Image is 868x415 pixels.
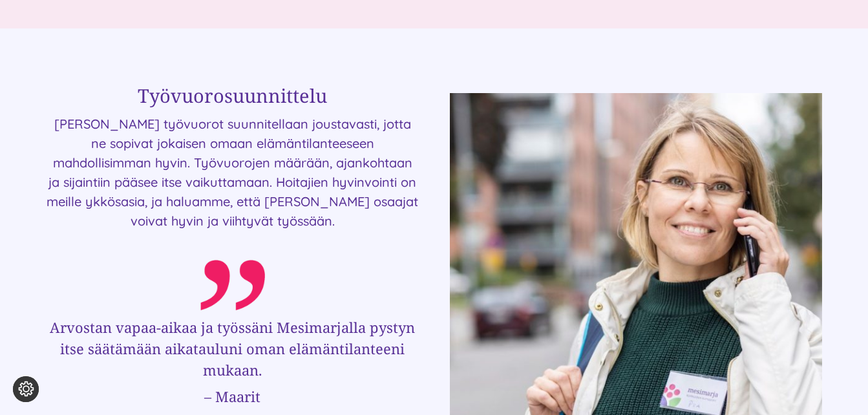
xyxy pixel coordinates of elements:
h2: Työvuorosuunnittelu [47,83,419,108]
p: [PERSON_NAME] työvuorot suunnitellaan joustavasti, jotta ne sopivat jokaisen omaan elämäntilantee... [47,114,419,231]
h3: Arvostan vapaa-aikaa ja työssäni Mesimarjalla pystyn itse säätämään aikatauluni oman elämäntilant... [47,317,419,381]
h2: – Maarit [47,387,419,406]
button: Evästeasetukset [13,376,39,402]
